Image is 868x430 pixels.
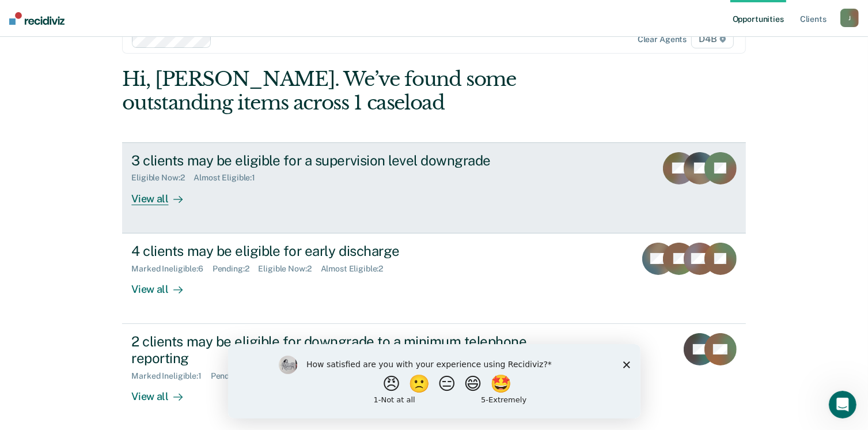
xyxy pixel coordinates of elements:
[131,183,196,205] div: View all
[194,173,264,183] div: Almost Eligible : 1
[213,264,259,274] div: Pending : 2
[131,333,536,367] div: 2 clients may be eligible for downgrade to a minimum telephone reporting
[9,12,65,25] img: Recidiviz
[211,371,256,381] div: Pending : 1
[321,264,393,274] div: Almost Eligible : 2
[122,142,745,233] a: 3 clients may be eligible for a supervision level downgradeEligible Now:2Almost Eligible:1View all
[131,380,196,403] div: View all
[131,152,536,169] div: 3 clients may be eligible for a supervision level downgrade
[131,264,212,274] div: Marked Ineligible : 6
[131,371,210,381] div: Marked Ineligible : 1
[131,273,196,296] div: View all
[122,233,745,324] a: 4 clients may be eligible for early dischargeMarked Ineligible:6Pending:2Eligible Now:2Almost Eli...
[131,173,194,183] div: Eligible Now : 2
[829,391,856,418] iframe: Intercom live chat
[840,9,859,27] button: J
[228,344,640,418] iframe: Survey by Kim from Recidiviz
[122,67,621,115] div: Hi, [PERSON_NAME]. We’ve found some outstanding items across 1 caseload
[131,243,536,259] div: 4 clients may be eligible for early discharge
[638,35,687,44] div: Clear agents
[259,264,321,274] div: Eligible Now : 2
[691,30,733,48] span: D4B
